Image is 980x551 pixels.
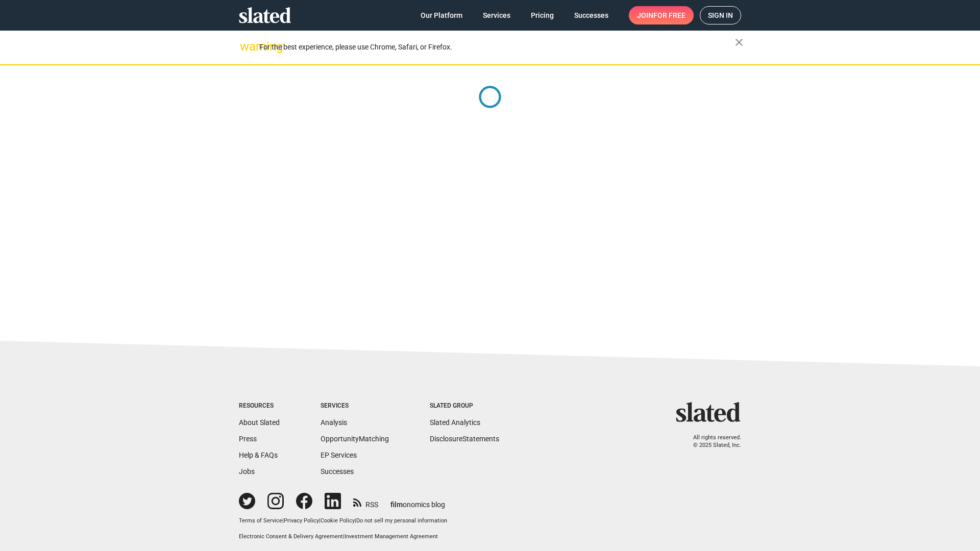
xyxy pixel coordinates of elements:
[239,517,282,524] a: Terms of Service
[637,6,685,24] span: Join
[321,451,357,459] a: EP Services
[356,517,447,525] button: Do not sell my personal information
[240,40,252,53] mat-icon: warning
[282,517,284,524] span: |
[321,402,389,410] div: Services
[259,40,735,54] div: For the best experience, please use Chrome, Safari, or Firefox.
[390,492,445,510] a: filmonomics blog
[321,418,347,427] a: Analysis
[239,467,255,475] a: Jobs
[483,6,510,24] span: Services
[321,435,389,443] a: OpportunityMatching
[321,467,354,475] a: Successes
[239,533,343,540] a: Electronic Consent & Delivery Agreement
[239,418,280,427] a: About Slated
[430,402,499,410] div: Slated Group
[523,6,562,24] a: Pricing
[708,7,733,24] span: Sign in
[321,517,355,524] a: Cookie Policy
[355,517,356,524] span: |
[629,6,694,24] a: Joinfor free
[239,435,257,443] a: Press
[319,517,321,524] span: |
[412,6,471,24] a: Our Platform
[475,6,519,24] a: Services
[682,434,741,449] p: All rights reserved. © 2025 Slated, Inc.
[421,6,462,24] span: Our Platform
[284,517,319,524] a: Privacy Policy
[390,500,403,509] span: film
[345,533,438,540] a: Investment Management Agreement
[239,402,280,410] div: Resources
[700,6,741,24] a: Sign in
[353,494,378,510] a: RSS
[239,451,278,459] a: Help & FAQs
[574,6,608,24] span: Successes
[531,6,554,24] span: Pricing
[343,533,345,540] span: |
[653,6,685,24] span: for free
[430,418,480,427] a: Slated Analytics
[566,6,617,24] a: Successes
[733,36,745,48] mat-icon: close
[430,435,499,443] a: DisclosureStatements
